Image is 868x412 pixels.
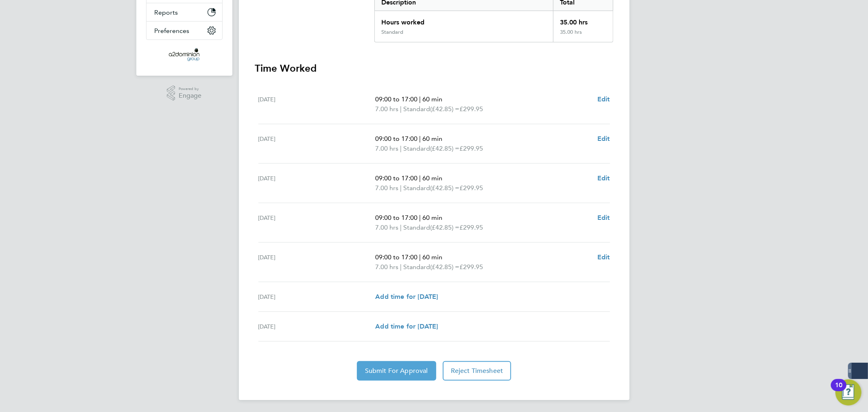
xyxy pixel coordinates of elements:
[597,174,610,182] span: Edit
[422,95,442,103] span: 60 min
[400,263,402,271] span: |
[553,11,612,29] div: 35.00 hrs
[430,184,459,192] span: (£42.85) =
[597,252,610,262] a: Edit
[381,29,403,35] div: Standard
[179,92,201,99] span: Engage
[179,85,201,92] span: Powered by
[597,253,610,261] span: Edit
[400,184,402,192] span: |
[146,48,223,61] a: Go to home page
[430,105,459,113] span: (£42.85) =
[422,174,442,182] span: 60 min
[155,9,178,16] span: Reports
[430,263,459,271] span: (£42.85) =
[835,385,842,396] div: 10
[375,322,438,331] a: Add time for [DATE]
[430,145,459,152] span: (£42.85) =
[375,145,398,152] span: 7.00 hrs
[403,183,430,193] span: Standard
[419,135,421,142] span: |
[459,224,483,231] span: £299.95
[403,262,430,272] span: Standard
[400,145,402,152] span: |
[597,95,610,103] span: Edit
[403,223,430,232] span: Standard
[258,322,376,331] div: [DATE]
[258,292,376,302] div: [DATE]
[459,184,483,192] span: £299.95
[422,253,442,261] span: 60 min
[375,253,418,261] span: 09:00 to 17:00
[597,213,610,223] a: Edit
[375,105,398,113] span: 7.00 hrs
[835,379,861,405] button: Open Resource Center, 10 new notifications
[443,361,512,381] button: Reject Timesheet
[167,85,201,101] a: Powered byEngage
[375,95,418,103] span: 09:00 to 17:00
[422,214,442,221] span: 60 min
[459,263,483,271] span: £299.95
[419,253,421,261] span: |
[597,94,610,104] a: Edit
[375,293,438,300] span: Add time for [DATE]
[155,27,190,35] span: Preferences
[146,22,222,39] button: Preferences
[403,104,430,114] span: Standard
[258,213,376,232] div: [DATE]
[597,173,610,183] a: Edit
[459,145,483,152] span: £299.95
[258,252,376,272] div: [DATE]
[375,292,438,302] a: Add time for [DATE]
[375,135,418,142] span: 09:00 to 17:00
[375,214,418,221] span: 09:00 to 17:00
[403,144,430,153] span: Standard
[459,105,483,113] span: £299.95
[365,367,428,375] span: Submit For Approval
[451,367,503,375] span: Reject Timesheet
[422,135,442,142] span: 60 min
[430,224,459,231] span: (£42.85) =
[375,174,418,182] span: 09:00 to 17:00
[597,214,610,221] span: Edit
[146,3,222,21] button: Reports
[375,184,398,192] span: 7.00 hrs
[375,322,438,330] span: Add time for [DATE]
[419,214,421,221] span: |
[357,361,436,381] button: Submit For Approval
[258,173,376,193] div: [DATE]
[400,105,402,113] span: |
[597,135,610,142] span: Edit
[375,263,398,271] span: 7.00 hrs
[375,224,398,231] span: 7.00 hrs
[169,48,199,61] img: a2dominion-logo-retina.png
[258,94,376,114] div: [DATE]
[419,95,421,103] span: |
[419,174,421,182] span: |
[597,134,610,144] a: Edit
[400,224,402,231] span: |
[258,134,376,153] div: [DATE]
[255,62,613,75] h3: Time Worked
[375,11,553,29] div: Hours worked
[553,29,612,42] div: 35.00 hrs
